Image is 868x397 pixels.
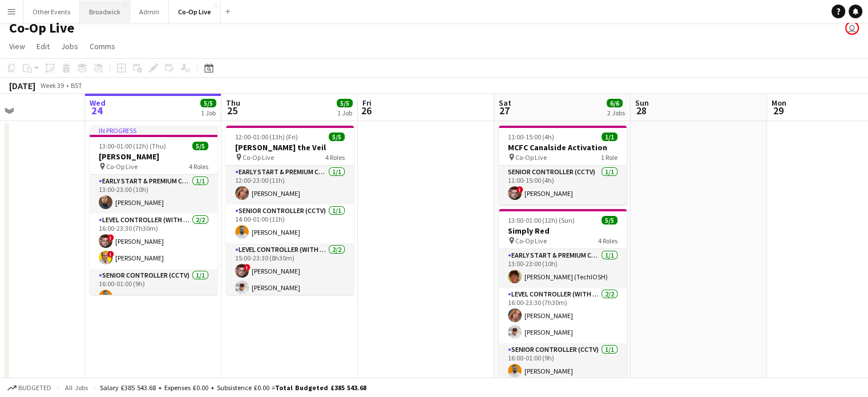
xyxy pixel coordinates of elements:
[601,216,617,224] span: 5/5
[85,39,120,54] a: Comms
[499,343,627,382] app-card-role: Senior Controller (CCTV)1/116:00-01:00 (9h)[PERSON_NAME]
[226,142,354,153] h3: [PERSON_NAME] the Veil
[226,98,240,108] span: Thu
[607,109,625,117] div: 2 Jobs
[99,142,166,150] span: 13:00-01:00 (12h) (Thu)
[90,175,217,214] app-card-role: Early Start & Premium Controller (with CCTV)1/113:00-23:00 (10h)[PERSON_NAME]
[601,133,617,141] span: 1/1
[38,81,66,90] span: Week 39
[337,109,352,117] div: 1 Job
[192,142,208,150] span: 5/5
[235,133,298,141] span: 12:00-01:00 (13h) (Fri)
[90,126,217,295] app-job-card: In progress13:00-01:00 (12h) (Thu)5/5[PERSON_NAME] Co-Op Live4 RolesEarly Start & Premium Control...
[90,214,217,269] app-card-role: Level Controller (with CCTV)2/216:00-23:30 (7h30m)![PERSON_NAME]![PERSON_NAME]
[6,382,53,394] button: Budgeted
[9,41,25,51] span: View
[61,41,78,51] span: Jobs
[9,19,74,37] h1: Co-Op Live
[515,236,547,245] span: Co-Op Live
[224,104,240,117] span: 25
[56,39,83,54] a: Jobs
[100,383,366,392] div: Salary £385 543.68 + Expenses £0.00 + Subsistence £0.00 =
[499,249,627,288] app-card-role: Early Start & Premium Controller (with CCTV)1/113:00-23:00 (10h)[PERSON_NAME] (TechIOSH)
[130,1,169,23] button: Admin
[200,99,216,107] span: 5/5
[32,39,54,54] a: Edit
[275,383,366,392] span: Total Budgeted £385 543.68
[607,99,623,107] span: 6/6
[499,142,627,153] h3: MCFC Canalside Activation
[845,21,859,35] app-user-avatar: Ashley Fielding
[90,269,217,308] app-card-role: Senior Controller (CCTV)1/116:00-01:00 (9h)[PERSON_NAME]
[226,204,354,243] app-card-role: Senior Controller (CCTV)1/114:00-01:00 (11h)[PERSON_NAME]
[499,98,511,108] span: Sat
[107,251,114,258] span: !
[243,153,274,162] span: Co-Op Live
[88,104,106,117] span: 24
[499,288,627,343] app-card-role: Level Controller (with CCTV)2/216:00-23:30 (7h30m)[PERSON_NAME][PERSON_NAME]
[90,98,106,108] span: Wed
[337,99,353,107] span: 5/5
[226,243,354,299] app-card-role: Level Controller (with CCTV)2/215:00-23:30 (8h30m)![PERSON_NAME][PERSON_NAME]
[770,104,786,117] span: 29
[497,104,511,117] span: 27
[18,384,51,392] span: Budgeted
[9,80,35,91] div: [DATE]
[169,1,221,23] button: Co-Op Live
[325,153,345,162] span: 4 Roles
[499,226,627,236] h3: Simply Red
[71,81,82,90] div: BST
[516,186,523,193] span: !
[499,209,627,378] app-job-card: 13:00-01:00 (12h) (Sun)5/5Simply Red Co-Op Live4 RolesEarly Start & Premium Controller (with CCTV...
[361,104,372,117] span: 26
[362,98,372,108] span: Fri
[90,126,217,135] div: In progress
[508,216,575,224] span: 13:00-01:00 (12h) (Sun)
[635,98,649,108] span: Sun
[499,126,627,204] app-job-card: 11:00-15:00 (4h)1/1MCFC Canalside Activation Co-Op Live1 RoleSenior Controller (CCTV)1/111:00-15:...
[226,126,354,295] app-job-card: 12:00-01:00 (13h) (Fri)5/5[PERSON_NAME] the Veil Co-Op Live4 RolesEarly Start & Premium Controlle...
[5,39,30,54] a: View
[598,236,617,245] span: 4 Roles
[329,133,345,141] span: 5/5
[601,153,617,162] span: 1 Role
[226,166,354,204] app-card-role: Early Start & Premium Controller (with CCTV)1/112:00-23:00 (11h)[PERSON_NAME]
[107,234,114,241] span: !
[80,1,130,23] button: Broadwick
[90,151,217,162] h3: [PERSON_NAME]
[106,162,138,171] span: Co-Op Live
[63,383,90,392] span: All jobs
[90,41,115,51] span: Comms
[508,133,554,141] span: 11:00-15:00 (4h)
[772,98,786,108] span: Mon
[189,162,208,171] span: 4 Roles
[499,166,627,204] app-card-role: Senior Controller (CCTV)1/111:00-15:00 (4h)![PERSON_NAME]
[23,1,80,23] button: Other Events
[515,153,547,162] span: Co-Op Live
[633,104,649,117] span: 28
[37,41,50,51] span: Edit
[201,109,216,117] div: 1 Job
[244,264,251,271] span: !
